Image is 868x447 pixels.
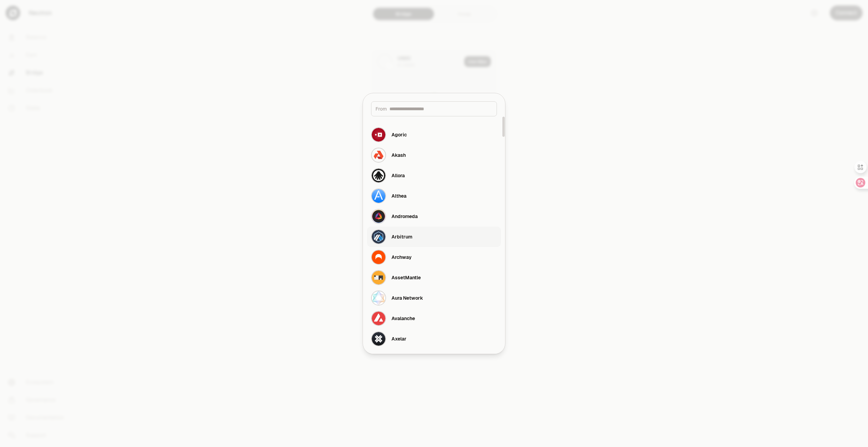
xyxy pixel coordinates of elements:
div: AssetMantle [391,274,421,281]
img: Archway Logo [371,250,386,265]
div: Agoric [391,131,407,138]
img: Allora Logo [371,168,386,183]
img: Althea Logo [371,188,386,203]
img: Arbitrum Logo [371,229,386,244]
img: Akash Logo [371,148,386,163]
img: Babylon Genesis Logo [371,352,386,367]
div: Althea [391,193,406,199]
div: Arbitrum [391,233,412,240]
div: Archway [391,254,412,261]
img: Avalanche Logo [371,311,386,326]
button: Akash LogoAkash [367,145,501,165]
div: Avalanche [391,315,415,322]
span: From [375,105,387,112]
img: AssetMantle Logo [371,270,386,285]
button: Althea LogoAlthea [367,186,501,206]
img: Aura Network Logo [371,291,386,305]
div: Andromeda [391,213,418,220]
button: Agoric LogoAgoric [367,125,501,145]
button: Allora LogoAllora [367,165,501,186]
div: Allora [391,172,405,179]
img: Andromeda Logo [371,209,386,224]
button: Babylon Genesis Logo [367,349,501,369]
button: Arbitrum LogoArbitrum [367,227,501,247]
div: Akash [391,152,406,159]
button: Avalanche LogoAvalanche [367,308,501,329]
div: Axelar [391,335,406,342]
button: Andromeda LogoAndromeda [367,206,501,227]
div: Aura Network [391,295,423,301]
button: Aura Network LogoAura Network [367,288,501,308]
button: AssetMantle LogoAssetMantle [367,267,501,288]
button: Archway LogoArchway [367,247,501,267]
img: Axelar Logo [371,331,386,346]
button: Axelar LogoAxelar [367,329,501,349]
img: Agoric Logo [371,127,386,142]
